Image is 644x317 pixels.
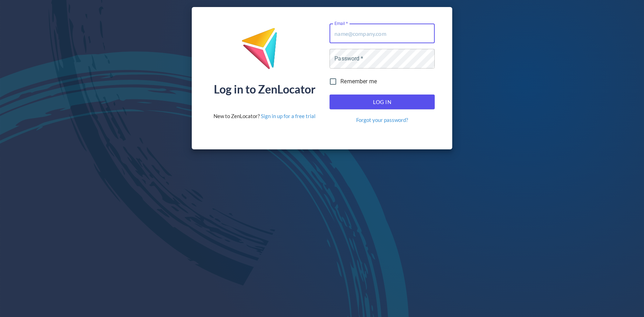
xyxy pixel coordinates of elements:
[214,84,316,95] div: Log in to ZenLocator
[330,24,435,43] input: name@company.com
[261,113,316,119] a: Sign in up for a free trial
[213,112,316,120] div: New to ZenLocator?
[337,97,427,106] span: Log In
[330,95,435,109] button: Log In
[340,77,377,86] span: Remember me
[241,27,288,75] img: ZenLocator
[356,116,408,124] a: Forgot your password?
